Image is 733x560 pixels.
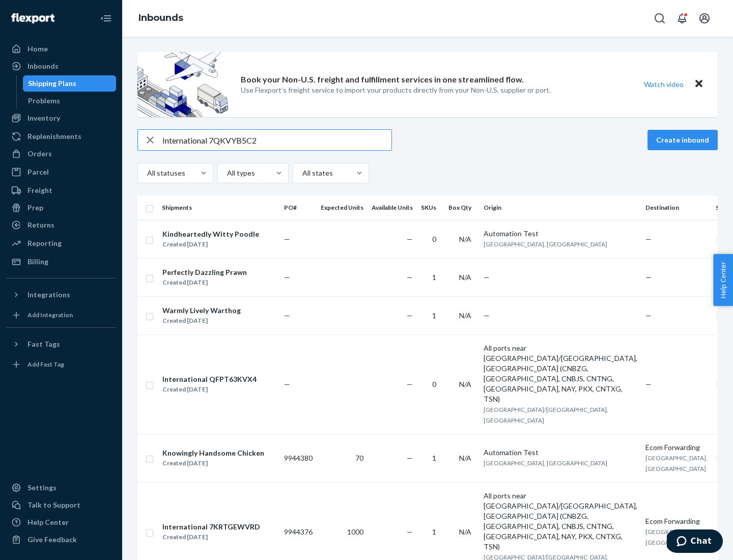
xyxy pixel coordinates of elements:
[226,168,227,178] input: All types
[284,273,290,282] span: —
[28,78,76,89] div: Shipping Plans
[162,384,257,395] div: Created [DATE]
[667,529,723,555] iframe: Opens a widget where you can chat to one of our agents
[280,434,317,482] td: 9944380
[241,74,524,86] p: Book your Non-U.S. freight and fulfillment services in one streamlined flow.
[432,235,436,243] span: 0
[407,235,413,243] span: —
[284,311,290,320] span: —
[27,113,60,123] div: Inventory
[637,77,690,92] button: Watch video
[6,356,116,373] a: Add Fast Tag
[317,195,368,220] th: Expected Units
[459,235,471,243] span: N/A
[284,235,290,243] span: —
[484,311,490,320] span: —
[162,229,259,239] div: Kindheartedly Witty Poodle
[641,195,712,220] th: Destination
[162,267,247,277] div: Perfectly Dazzling Prawn
[407,311,413,320] span: —
[459,380,471,388] span: N/A
[650,8,670,29] button: Open Search Box
[27,238,62,248] div: Reporting
[6,235,116,251] a: Reporting
[162,316,241,326] div: Created [DATE]
[162,374,257,384] div: International QFPT63KVX4
[6,200,116,216] a: Prep
[713,254,733,306] span: Help Center
[484,343,637,404] div: All ports near [GEOGRAPHIC_DATA]/[GEOGRAPHIC_DATA], [GEOGRAPHIC_DATA] (CNBZG, [GEOGRAPHIC_DATA], ...
[672,8,692,29] button: Open notifications
[27,290,70,300] div: Integrations
[162,458,264,468] div: Created [DATE]
[138,12,183,23] a: Inbounds
[27,483,57,493] div: Settings
[459,311,471,320] span: N/A
[162,239,259,249] div: Created [DATE]
[6,164,116,180] a: Parcel
[484,491,637,552] div: All ports near [GEOGRAPHIC_DATA]/[GEOGRAPHIC_DATA], [GEOGRAPHIC_DATA] (CNBZG, [GEOGRAPHIC_DATA], ...
[6,287,116,303] button: Integrations
[28,96,60,106] div: Problems
[27,131,81,142] div: Replenishments
[27,167,49,177] div: Parcel
[6,41,116,57] a: Home
[23,93,117,109] a: Problems
[347,527,363,536] span: 1000
[27,257,48,267] div: Billing
[407,273,413,282] span: —
[146,168,147,178] input: All statuses
[27,360,64,369] div: Add Fast Tag
[11,13,54,23] img: Flexport logo
[647,130,718,150] button: Create inbound
[407,454,413,462] span: —
[27,203,43,213] div: Prep
[130,4,191,33] ol: breadcrumbs
[459,454,471,462] span: N/A
[162,448,264,458] div: Knowingly Handsome Chicken
[484,406,608,424] span: [GEOGRAPHIC_DATA]/[GEOGRAPHIC_DATA], [GEOGRAPHIC_DATA]
[417,195,444,220] th: SKUs
[645,235,652,243] span: —
[459,273,471,282] span: N/A
[368,195,417,220] th: Available Units
[301,168,302,178] input: All states
[6,497,116,513] button: Talk to Support
[158,195,280,220] th: Shipments
[162,305,241,316] div: Warmly Lively Warthog
[645,528,708,546] span: [GEOGRAPHIC_DATA], [GEOGRAPHIC_DATA]
[6,182,116,199] a: Freight
[6,146,116,162] a: Orders
[444,195,480,220] th: Box Qty
[407,527,413,536] span: —
[6,336,116,352] button: Fast Tags
[162,522,260,532] div: International 7KRTGEWVRD
[484,459,607,467] span: [GEOGRAPHIC_DATA], [GEOGRAPHIC_DATA]
[645,442,708,453] div: Ecom Forwarding
[645,454,708,472] span: [GEOGRAPHIC_DATA], [GEOGRAPHIC_DATA]
[27,61,59,71] div: Inbounds
[27,535,77,545] div: Give Feedback
[459,527,471,536] span: N/A
[6,480,116,496] a: Settings
[6,128,116,145] a: Replenishments
[27,185,52,195] div: Freight
[162,130,391,150] input: Search inbounds by name, destination, msku...
[27,517,69,527] div: Help Center
[480,195,641,220] th: Origin
[692,77,706,92] button: Close
[241,85,551,95] p: Use Flexport’s freight service to import your products directly from your Non-U.S. supplier or port.
[162,277,247,288] div: Created [DATE]
[484,229,637,239] div: Automation Test
[27,311,73,319] div: Add Integration
[6,58,116,74] a: Inbounds
[280,195,317,220] th: PO#
[27,149,52,159] div: Orders
[6,531,116,548] button: Give Feedback
[355,454,363,462] span: 70
[23,75,117,92] a: Shipping Plans
[6,110,116,126] a: Inventory
[27,44,48,54] div: Home
[484,240,607,248] span: [GEOGRAPHIC_DATA], [GEOGRAPHIC_DATA]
